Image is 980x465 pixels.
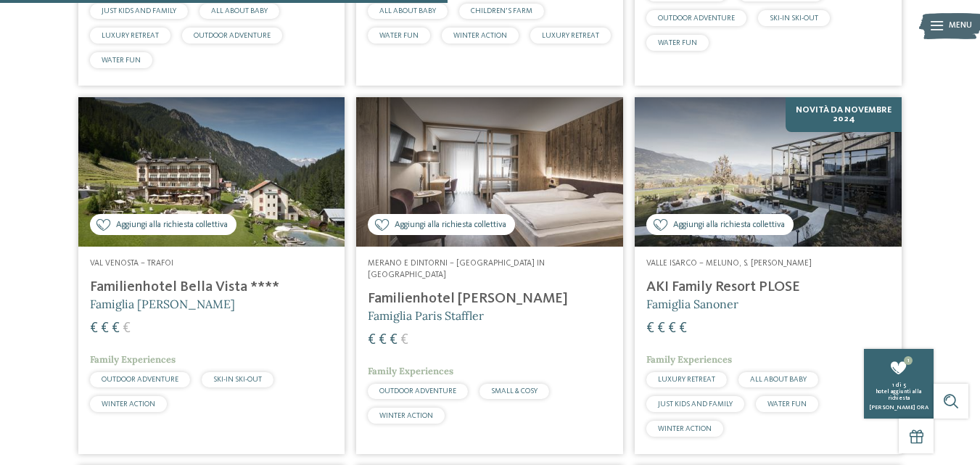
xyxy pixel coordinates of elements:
span: SKI-IN SKI-OUT [770,15,818,22]
span: € [400,333,408,347]
h4: Familienhotel [PERSON_NAME] [368,290,612,308]
span: Family Experiences [646,353,732,366]
span: WATER FUN [767,400,807,408]
span: OUTDOOR ADVENTURE [194,32,271,39]
a: Cercate un hotel per famiglie? Qui troverete solo i migliori! Aggiungi alla richiesta collettiva ... [78,97,345,454]
span: € [368,333,376,347]
span: € [646,321,654,336]
span: [PERSON_NAME] ora [869,405,928,411]
span: Valle Isarco – Meluno, S. [PERSON_NAME] [646,259,812,268]
span: ALL ABOUT BABY [379,7,436,15]
img: Cercate un hotel per famiglie? Qui troverete solo i migliori! [635,97,902,247]
span: Famiglia [PERSON_NAME] [90,297,235,311]
span: SKI-IN SKI-OUT [213,376,262,383]
span: € [679,321,687,336]
span: WINTER ACTION [102,400,155,408]
span: Family Experiences [368,365,453,377]
span: € [123,321,131,336]
span: WINTER ACTION [453,32,507,39]
span: OUTDOOR ADVENTURE [379,387,456,395]
span: ALL ABOUT BABY [211,7,268,15]
span: Famiglia Paris Staffler [368,308,484,323]
span: JUST KIDS AND FAMILY [658,400,733,408]
span: LUXURY RETREAT [102,32,159,39]
span: Aggiungi alla richiesta collettiva [395,219,506,231]
a: Cercate un hotel per famiglie? Qui troverete solo i migliori! Aggiungi alla richiesta collettiva ... [635,97,902,454]
span: OUTDOOR ADVENTURE [658,15,735,22]
span: 1 [904,356,913,365]
span: CHILDREN’S FARM [471,7,532,15]
span: ALL ABOUT BABY [750,376,807,383]
span: hotel aggiunti alla richiesta [876,389,921,401]
span: 1 [892,382,894,388]
span: SMALL & COSY [491,387,538,395]
span: LUXURY RETREAT [658,376,715,383]
span: € [112,321,120,336]
img: Cercate un hotel per famiglie? Qui troverete solo i migliori! [78,97,345,247]
span: € [390,333,398,347]
span: di [896,382,902,388]
span: € [657,321,665,336]
span: Family Experiences [90,353,176,366]
span: WATER FUN [658,39,697,46]
span: WATER FUN [102,57,141,64]
span: JUST KIDS AND FAMILY [102,7,176,15]
span: € [379,333,387,347]
span: € [101,321,109,336]
span: € [668,321,676,336]
span: OUTDOOR ADVENTURE [102,376,178,383]
h4: Familienhotel Bella Vista **** [90,279,334,296]
span: LUXURY RETREAT [542,32,599,39]
span: Aggiungi alla richiesta collettiva [116,219,228,231]
span: Val Venosta – Trafoi [90,259,173,268]
a: 1 1 di 5 hotel aggiunti alla richiesta [PERSON_NAME] ora [864,349,934,419]
span: € [90,321,98,336]
span: Merano e dintorni – [GEOGRAPHIC_DATA] in [GEOGRAPHIC_DATA] [368,259,545,279]
img: Cercate un hotel per famiglie? Qui troverete solo i migliori! [356,97,623,247]
span: Famiglia Sanoner [646,297,738,311]
span: WATER FUN [379,32,419,39]
h4: AKI Family Resort PLOSE [646,279,890,296]
span: WINTER ACTION [658,425,712,432]
span: 5 [903,382,906,388]
a: Cercate un hotel per famiglie? Qui troverete solo i migliori! Aggiungi alla richiesta collettiva ... [356,97,623,454]
span: WINTER ACTION [379,412,433,419]
span: Aggiungi alla richiesta collettiva [673,219,785,231]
